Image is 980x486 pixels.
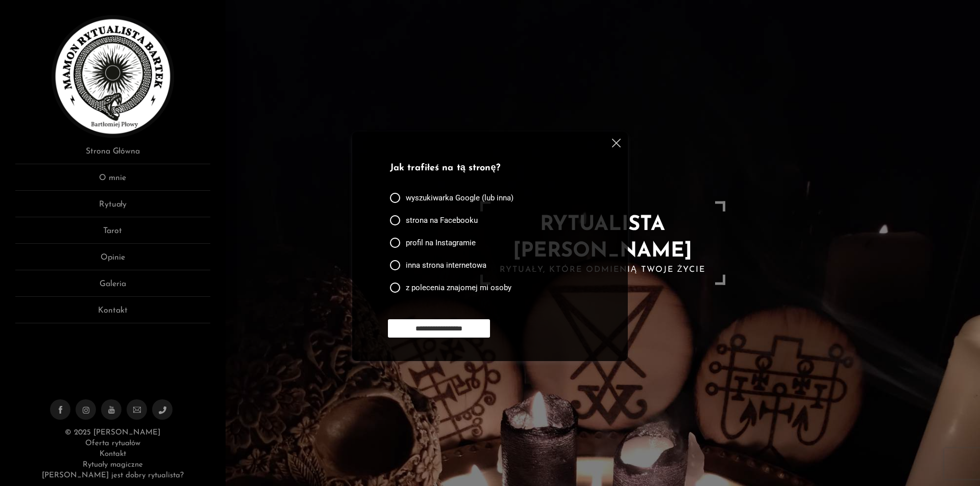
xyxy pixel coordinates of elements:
[100,450,126,458] a: Kontakt
[406,283,511,293] span: z polecenia znajomej mi osoby
[42,472,184,479] a: [PERSON_NAME] jest dobry rytualista?
[15,304,210,323] a: Kontakt
[15,278,210,297] a: Galeria
[406,238,476,248] span: profil na Instagramie
[15,251,210,270] a: Opinie
[15,225,210,244] a: Tarot
[15,198,210,217] a: Rytuały
[406,193,513,203] span: wyszukiwarka Google (lub inna)
[15,145,210,164] a: Strona Główna
[406,260,486,270] span: inna strona internetowa
[85,440,140,447] a: Oferta rytuałów
[406,215,478,225] span: strona na Facebooku
[612,139,621,147] img: cross.svg
[83,461,143,469] a: Rytuały magiczne
[390,162,586,175] p: Jak trafiłeś na tą stronę?
[52,15,174,138] img: Rytualista Bartek
[15,172,210,191] a: O mnie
